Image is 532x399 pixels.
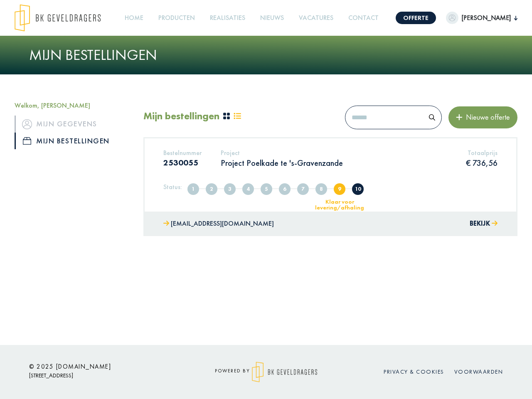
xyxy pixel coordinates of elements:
a: Privacy & cookies [384,368,444,375]
span: [PERSON_NAME] [458,13,514,23]
h5: Project [221,149,343,157]
a: Offerte [396,12,436,24]
button: [PERSON_NAME] [446,12,517,24]
a: iconMijn gegevens [15,116,131,132]
a: Home [121,9,147,27]
a: Vacatures [296,9,337,27]
div: Klaar voor levering/afhaling [305,199,374,210]
span: Offerte goedgekeurd [279,183,291,195]
img: logo [252,362,317,382]
h3: 2530055 [163,158,202,167]
h1: Mijn bestellingen [29,46,503,64]
span: Offerte in overleg [242,183,254,195]
div: powered by [191,362,341,382]
img: icon [22,119,32,129]
p: [STREET_ADDRESS] [29,370,179,381]
p: € 736,56 [466,158,498,168]
span: Offerte verzonden [224,183,236,195]
h2: Mijn bestellingen [143,110,219,122]
span: Offerte afgekeurd [261,183,272,195]
h5: Welkom, [PERSON_NAME] [15,101,131,109]
img: icon [23,137,31,145]
button: Nieuwe offerte [448,106,517,128]
span: Volledig [206,183,217,195]
a: Producten [155,9,198,27]
a: Realisaties [207,9,249,27]
h5: Totaalprijs [466,149,498,157]
img: search.svg [429,114,435,121]
a: iconMijn bestellingen [15,133,131,149]
span: Nieuwe offerte [463,112,510,122]
h5: Bestelnummer [163,149,202,157]
h5: Status: [163,183,182,191]
a: Contact [345,9,382,27]
span: Geleverd/afgehaald [352,183,364,195]
span: Aangemaakt [187,183,199,195]
img: logo [15,4,101,32]
span: In productie [297,183,309,195]
span: Klaar voor levering/afhaling [334,183,345,195]
a: Voorwaarden [454,368,503,375]
img: dummypic.png [446,12,458,24]
span: In nabehandeling [315,183,327,195]
p: Project Poelkade te 's-Gravenzande [221,158,343,168]
h6: © 2025 [DOMAIN_NAME] [29,363,179,370]
a: [EMAIL_ADDRESS][DOMAIN_NAME] [163,218,274,230]
button: Bekijk [470,218,498,230]
a: Nieuws [257,9,287,27]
